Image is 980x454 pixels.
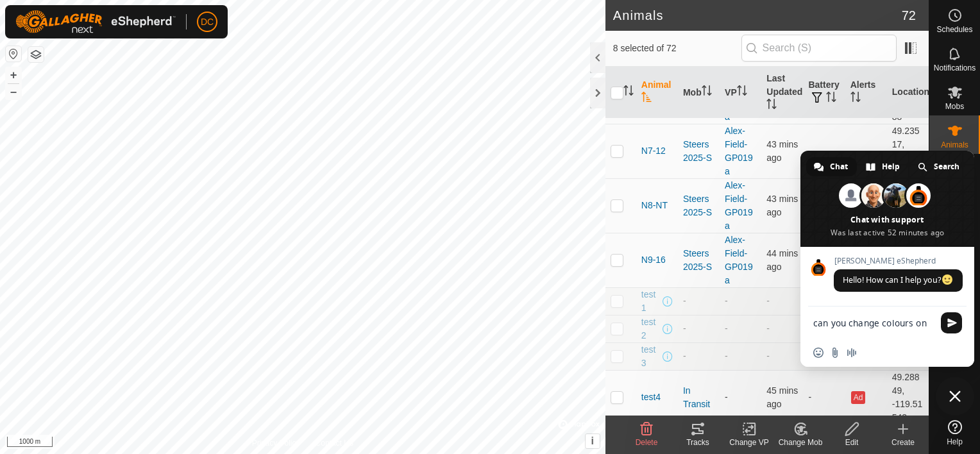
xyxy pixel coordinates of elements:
a: Alex-Field-GP019a [725,71,753,122]
div: Change VP [723,437,775,448]
div: - [683,322,714,335]
span: Send [941,312,962,333]
th: Mob [678,67,720,119]
span: Animals [941,141,968,149]
span: Hello! How can I help you? [843,274,954,285]
span: Send a file [830,348,840,358]
a: Help [929,415,980,451]
span: 72 [902,6,916,25]
span: Insert an emoji [813,348,824,358]
a: Alex-Field-GP019a [725,235,753,285]
span: - [766,296,770,306]
span: [PERSON_NAME] eShepherd [834,256,963,265]
div: Tracks [672,437,723,448]
div: Chat [806,157,857,176]
button: Ad [851,391,865,404]
div: Change Mob [775,437,826,448]
a: Alex-Field-GP019a [725,126,753,176]
span: Schedules [936,26,972,33]
td: - [845,124,887,178]
span: N7-12 [641,144,666,158]
img: Gallagher Logo [15,10,176,33]
app-display-virtual-paddock-transition: - [725,351,728,361]
p-sorticon: Activate to sort [766,101,777,111]
span: Chat [830,157,848,176]
a: Alex-Field-GP019a [725,180,753,231]
span: test3 [641,343,660,370]
textarea: Compose your message... [813,317,933,329]
span: 8 selected of 72 [613,42,741,55]
span: 25 Sept 2025, 7:04 am [766,385,798,409]
th: Alerts [845,67,887,119]
button: + [6,67,21,83]
div: Close chat [936,377,974,416]
th: Location [887,67,929,119]
span: Search [934,157,959,176]
a: Privacy Policy [252,437,300,449]
span: 25 Sept 2025, 7:05 am [766,139,798,163]
span: 25 Sept 2025, 7:04 am [766,248,798,272]
p-sorticon: Activate to sort [826,94,836,104]
td: - [803,370,845,425]
div: Steers 2025-S [683,192,714,219]
span: 25 Sept 2025, 7:05 am [766,194,798,217]
th: Battery [803,67,845,119]
div: In Transit [683,384,714,411]
span: N8-NT [641,199,668,212]
td: - [803,124,845,178]
span: Help [882,157,900,176]
span: i [591,435,594,446]
span: Notifications [934,64,976,72]
td: 49.28849, -119.51548 [887,370,929,425]
span: test1 [641,288,660,315]
button: Map Layers [28,47,44,62]
input: Search (S) [741,35,897,62]
button: i [586,434,600,448]
p-sorticon: Activate to sort [737,87,747,97]
span: N9-16 [641,253,666,267]
span: Help [947,438,963,446]
button: Reset Map [6,46,21,62]
app-display-virtual-paddock-transition: - [725,392,728,402]
p-sorticon: Activate to sort [623,87,634,97]
app-display-virtual-paddock-transition: - [725,323,728,333]
th: Last Updated [761,67,803,119]
h2: Animals [613,8,902,23]
div: - [683,294,714,308]
div: Edit [826,437,877,448]
span: DC [201,15,214,29]
div: Help [858,157,909,176]
div: - [683,349,714,363]
div: Steers 2025-S [683,247,714,274]
p-sorticon: Activate to sort [641,94,652,104]
div: Create [877,437,929,448]
span: Audio message [847,348,857,358]
th: VP [720,67,761,119]
td: 49.23517, -119.54881 [887,124,929,178]
span: Delete [636,438,658,447]
button: – [6,84,21,99]
p-sorticon: Activate to sort [850,94,861,104]
app-display-virtual-paddock-transition: - [725,296,728,306]
div: Search [910,157,968,176]
a: Contact Us [316,437,353,449]
span: - [766,323,770,333]
span: test2 [641,315,660,342]
th: Animal [636,67,678,119]
span: Mobs [945,103,964,110]
div: Steers 2025-S [683,138,714,165]
span: test4 [641,391,661,404]
p-sorticon: Activate to sort [702,87,712,97]
span: - [766,351,770,361]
